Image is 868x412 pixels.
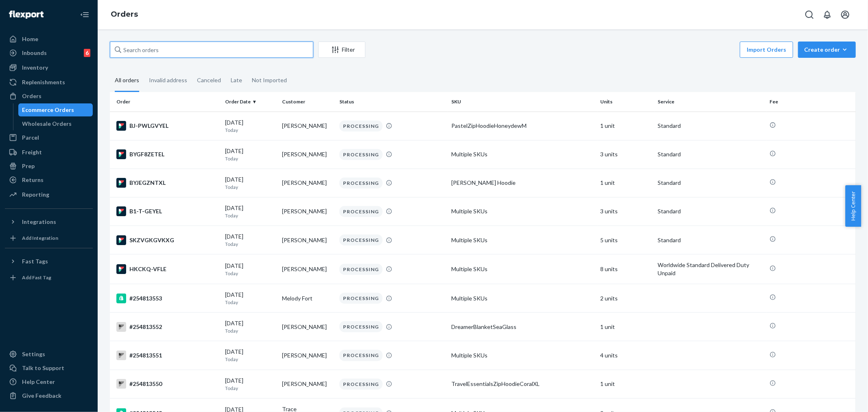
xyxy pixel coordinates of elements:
div: Settings [22,350,45,358]
div: PROCESSING [339,178,383,188]
th: Status [336,92,448,112]
a: Orders [111,10,138,19]
a: Parcel [5,131,93,144]
p: Today [225,155,276,162]
p: Today [225,127,276,134]
td: Multiple SKUs [448,254,597,284]
div: Help Center [22,378,55,386]
div: Filter [319,46,365,54]
div: Inbounds [22,49,47,57]
div: Not Imported [252,70,287,91]
p: Today [225,241,276,248]
td: 4 units [597,341,655,370]
p: Today [225,327,276,334]
td: 3 units [597,197,655,226]
div: BYGF8ZETEL [116,149,219,159]
a: Replenishments [5,76,93,89]
td: 8 units [597,254,655,284]
div: BYJEGZNTXL [116,178,219,188]
a: Talk to Support [5,362,93,375]
th: Fee [766,92,856,112]
td: [PERSON_NAME] [279,197,336,226]
td: Multiple SKUs [448,226,597,254]
a: Ecommerce Orders [18,103,93,116]
td: [PERSON_NAME] [279,169,336,197]
div: [DATE] [225,348,276,363]
td: 1 unit [597,370,655,398]
a: Help Center [5,375,93,388]
div: Replenishments [22,78,65,86]
th: Order [110,92,222,112]
ol: breadcrumbs [104,3,144,26]
a: Settings [5,348,93,361]
td: Multiple SKUs [448,341,597,370]
div: 6 [84,49,90,57]
div: TravelEssentialsZipHoodieCoralXL [451,380,594,388]
div: [DATE] [225,175,276,191]
p: Today [225,299,276,306]
div: Invalid address [149,70,187,91]
div: Wholesale Orders [22,120,72,128]
p: Today [225,356,276,363]
a: Inbounds6 [5,46,93,59]
td: [PERSON_NAME] [279,370,336,398]
p: Standard [658,207,763,215]
div: #254813553 [116,294,219,303]
div: [DATE] [225,262,276,277]
button: Open account menu [837,7,853,23]
div: PROCESSING [339,350,383,361]
input: Search orders [110,42,313,58]
td: 5 units [597,226,655,254]
div: PROCESSING [339,321,383,332]
div: Add Fast Tag [22,274,51,281]
div: PROCESSING [339,264,383,275]
button: Integrations [5,215,93,228]
div: Fast Tags [22,257,48,265]
div: Talk to Support [22,364,64,372]
p: Today [225,184,276,191]
td: 1 unit [597,169,655,197]
div: SKZVGKGVKXG [116,235,219,245]
div: Customer [282,98,333,105]
p: Standard [658,122,763,130]
button: Open Search Box [801,7,818,23]
div: Integrations [22,218,56,226]
div: [DATE] [225,204,276,219]
div: All orders [115,70,139,92]
div: Orders [22,92,42,100]
td: [PERSON_NAME] [279,140,336,169]
div: Inventory [22,64,48,72]
div: Parcel [22,134,39,142]
a: Home [5,33,93,46]
a: Add Integration [5,232,93,245]
a: Freight [5,146,93,159]
div: Prep [22,162,35,170]
div: [DATE] [225,291,276,306]
button: Help Center [845,185,861,227]
td: 1 unit [597,313,655,341]
div: #254813552 [116,322,219,332]
td: [PERSON_NAME] [279,254,336,284]
div: [PERSON_NAME] Hoodie [451,179,594,187]
th: Service [654,92,766,112]
div: PROCESSING [339,121,383,131]
button: Open notifications [819,7,835,23]
div: BJ-PWLGVYEL [116,121,219,131]
p: Standard [658,179,763,187]
div: PROCESSING [339,379,383,390]
div: PROCESSING [339,149,383,160]
div: #254813550 [116,379,219,389]
a: Inventory [5,61,93,74]
p: Today [225,212,276,219]
th: Order Date [222,92,279,112]
a: Returns [5,173,93,186]
div: Add Integration [22,234,58,241]
a: Wholesale Orders [18,117,93,130]
p: Standard [658,236,763,244]
img: Flexport logo [9,11,44,19]
td: Multiple SKUs [448,197,597,226]
th: SKU [448,92,597,112]
button: Give Feedback [5,389,93,402]
td: Multiple SKUs [448,140,597,169]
